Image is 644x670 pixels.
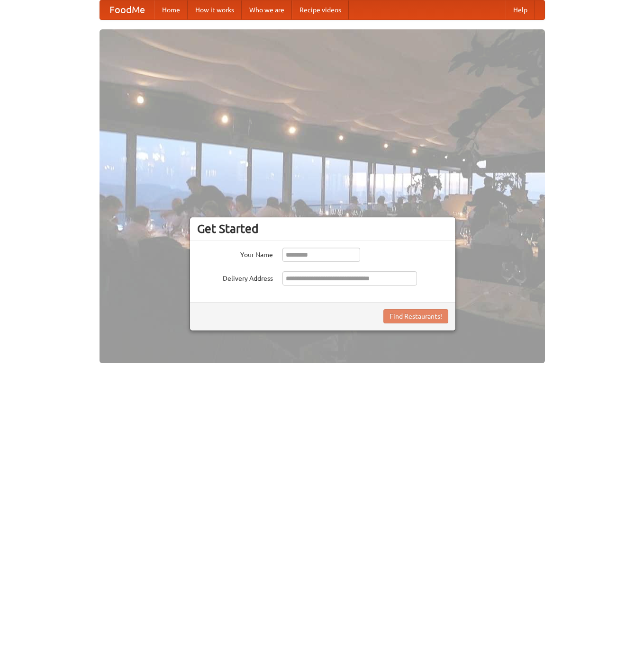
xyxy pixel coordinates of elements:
[242,0,292,19] a: Who we are
[197,248,273,259] label: Your Name
[197,271,273,283] label: Delivery Address
[383,309,448,323] button: Find Restaurants!
[100,0,154,19] a: FoodMe
[506,0,535,19] a: Help
[188,0,242,19] a: How it works
[292,0,349,19] a: Recipe videos
[154,0,188,19] a: Home
[197,222,448,236] h3: Get Started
